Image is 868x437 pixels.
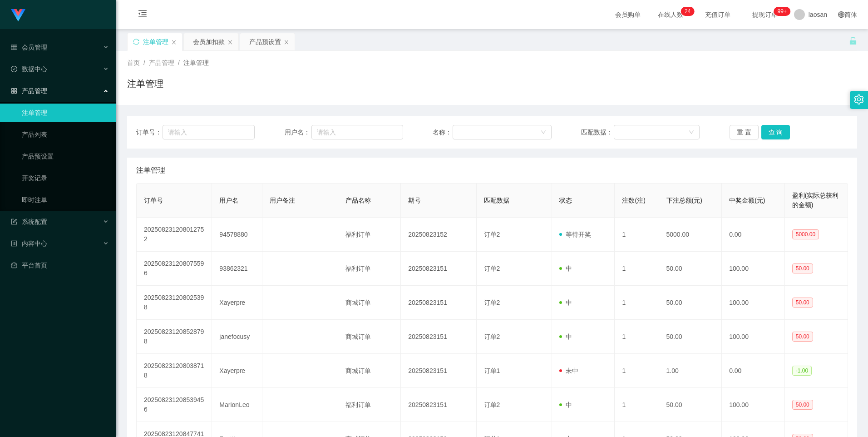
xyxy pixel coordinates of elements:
i: 图标: table [11,44,17,50]
sup: 24 [681,7,694,16]
span: 数据中心 [11,65,47,73]
i: 图标: global [838,11,844,18]
td: 50.00 [659,388,722,422]
i: 图标: close [227,40,233,45]
input: 请输入 [311,125,403,139]
td: 100.00 [722,286,785,320]
span: 订单2 [484,299,500,306]
td: 1 [615,388,659,422]
i: 图标: form [11,218,17,225]
span: 注单管理 [183,59,209,66]
td: 0.00 [722,354,785,388]
span: 50.00 [792,400,813,410]
td: 202508231208539456 [137,388,212,422]
i: 图标: check-circle-o [11,66,17,72]
span: 50.00 [792,332,813,342]
td: 20250823151 [401,320,476,354]
a: 图标: dashboard平台首页 [11,256,109,274]
td: 1 [615,218,659,252]
td: 商城订单 [338,354,401,388]
span: 首页 [127,59,140,66]
td: 5000.00 [659,218,722,252]
span: 5000.00 [792,229,819,239]
td: 1 [615,286,659,320]
td: 0.00 [722,218,785,252]
span: 订单号 [144,197,163,204]
td: Xayerpre [212,354,262,388]
td: 202508231208012752 [137,218,212,252]
div: 会员加扣款 [193,33,225,50]
span: / [178,59,180,66]
td: 20250823151 [401,286,476,320]
td: 福利订单 [338,252,401,286]
td: 商城订单 [338,286,401,320]
div: 产品预设置 [249,33,281,50]
i: 图标: unlock [849,37,857,45]
td: 202508231208075596 [137,252,212,286]
td: janefocusy [212,320,262,354]
span: 在线人数 [653,11,688,18]
span: 注数(注) [622,197,645,204]
i: 图标: profile [11,240,17,247]
td: 93862321 [212,252,262,286]
td: 福利订单 [338,388,401,422]
span: 产品名称 [345,197,371,204]
td: 50.00 [659,320,722,354]
i: 图标: sync [133,39,139,45]
td: 100.00 [722,252,785,286]
i: 图标: close [284,40,289,45]
sup: 932 [774,7,790,16]
span: 中 [559,333,572,340]
span: 产品管理 [11,87,47,94]
span: 状态 [559,197,572,204]
span: 未中 [559,367,578,374]
i: 图标: down [689,129,694,136]
i: 图标: menu-fold [127,0,158,30]
a: 即时注单 [22,191,109,209]
span: 订单2 [484,333,500,340]
span: 产品管理 [149,59,174,66]
td: 20250823151 [401,252,476,286]
i: 图标: down [541,129,546,136]
td: 20250823151 [401,354,476,388]
span: 订单2 [484,401,500,408]
span: 盈利(实际总获利的金额) [792,192,839,209]
i: 图标: appstore-o [11,88,17,94]
span: 名称： [433,128,453,137]
span: 匹配数据： [581,128,614,137]
h1: 注单管理 [127,77,163,90]
span: 50.00 [792,263,813,273]
p: 4 [688,7,691,16]
td: 94578880 [212,218,262,252]
span: 匹配数据 [484,197,509,204]
td: 1 [615,252,659,286]
td: 1 [615,354,659,388]
a: 注单管理 [22,104,109,122]
td: 50.00 [659,286,722,320]
span: 系统配置 [11,218,47,225]
div: 注单管理 [143,33,168,50]
a: 产品预设置 [22,147,109,165]
span: 订单2 [484,265,500,272]
span: 下注总额(元) [666,197,702,204]
span: -1.00 [792,366,812,376]
span: 注单管理 [136,165,165,176]
span: 50.00 [792,298,813,308]
td: 202508231208025398 [137,286,212,320]
td: 202508231208528798 [137,320,212,354]
td: 50.00 [659,252,722,286]
span: 用户备注 [270,197,295,204]
span: 订单号： [136,128,163,137]
p: 2 [685,7,688,16]
a: 产品列表 [22,125,109,144]
span: / [143,59,145,66]
td: MarionLeo [212,388,262,422]
button: 查 询 [761,125,790,139]
td: 20250823152 [401,218,476,252]
span: 中 [559,265,572,272]
button: 重 置 [730,125,759,139]
span: 订单1 [484,367,500,374]
span: 订单2 [484,231,500,238]
td: 商城订单 [338,320,401,354]
span: 等待开奖 [559,231,591,238]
